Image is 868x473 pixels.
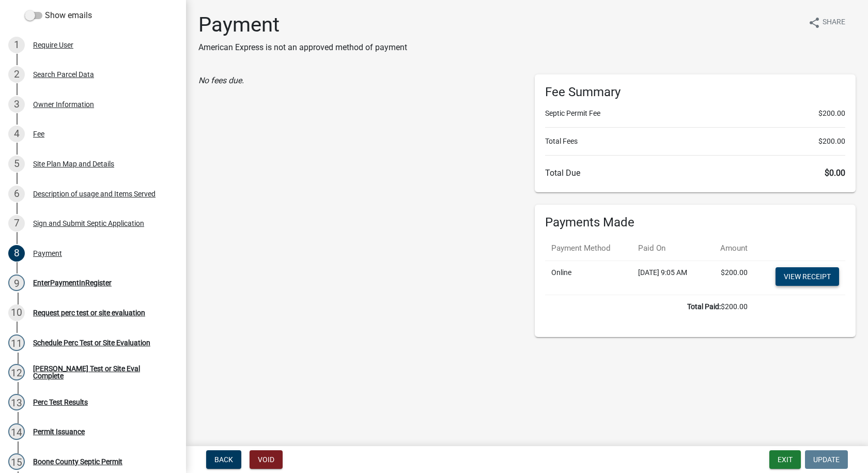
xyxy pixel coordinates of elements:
[545,261,632,295] td: Online
[198,12,407,37] h1: Payment
[8,186,25,202] div: 6
[8,215,25,232] div: 7
[250,450,283,469] button: Void
[33,160,114,167] div: Site Plan Map and Details
[818,136,845,147] span: $200.00
[33,309,145,316] div: Request perc test or site evaluation
[198,75,244,85] i: No fees due.
[813,455,840,464] span: Update
[776,267,839,286] a: View receipt
[25,9,92,22] label: Show emails
[33,279,112,286] div: EnterPaymentInRegister
[545,295,754,318] td: $200.00
[808,17,820,29] i: share
[33,339,150,346] div: Schedule Perc Test or Site Evaluation
[33,101,94,108] div: Owner Information
[33,365,169,379] div: [PERSON_NAME] Test or Site Eval Complete
[632,261,706,295] td: [DATE] 9:05 AM
[8,66,25,83] div: 2
[545,108,845,119] li: Septic Permit Fee
[8,394,25,410] div: 13
[8,334,25,351] div: 11
[198,41,407,54] p: American Express is not an approved method of payment
[33,428,85,435] div: Permit Issuance
[8,245,25,262] div: 8
[8,126,25,142] div: 4
[818,108,845,119] span: $200.00
[214,455,233,464] span: Back
[33,71,94,78] div: Search Parcel Data
[33,130,44,138] div: Fee
[33,190,156,197] div: Description of usage and Items Served
[8,304,25,321] div: 10
[545,85,845,100] h6: Fee Summary
[805,450,848,469] button: Update
[33,220,144,227] div: Sign and Submit Septic Application
[33,458,122,465] div: Boone County Septic Permit
[8,364,25,380] div: 12
[8,453,25,470] div: 15
[825,168,845,178] span: $0.00
[206,450,241,469] button: Back
[800,12,854,33] button: shareShare
[545,236,632,261] th: Payment Method
[33,399,88,406] div: Perc Test Results
[706,236,754,261] th: Amount
[706,261,754,295] td: $200.00
[33,41,73,49] div: Require User
[823,17,845,29] span: Share
[8,423,25,440] div: 14
[8,156,25,172] div: 5
[632,236,706,261] th: Paid On
[769,450,801,469] button: Exit
[8,96,25,113] div: 3
[33,250,62,257] div: Payment
[687,302,721,311] b: Total Paid:
[8,37,25,53] div: 1
[545,215,845,230] h6: Payments Made
[8,274,25,291] div: 9
[545,168,845,178] h6: Total Due
[545,136,845,147] li: Total Fees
